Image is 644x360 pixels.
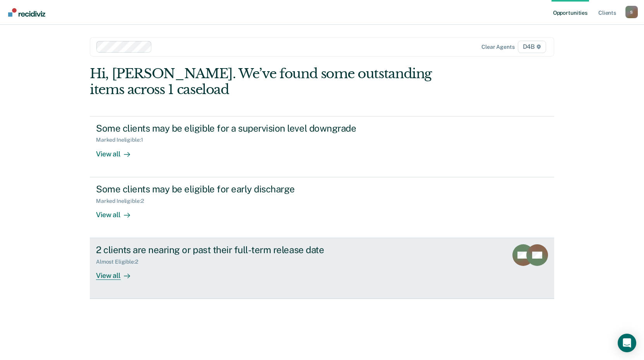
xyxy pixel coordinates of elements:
[625,6,638,18] button: Profile dropdown button
[96,244,368,255] div: 2 clients are nearing or past their full-term release date
[90,238,554,299] a: 2 clients are nearing or past their full-term release dateAlmost Eligible:2View all
[96,123,368,134] div: Some clients may be eligible for a supervision level downgrade
[96,265,139,280] div: View all
[96,198,150,204] div: Marked Ineligible : 2
[90,66,461,98] div: Hi, [PERSON_NAME]. We’ve found some outstanding items across 1 caseload
[90,116,554,177] a: Some clients may be eligible for a supervision level downgradeMarked Ineligible:1View all
[518,41,546,53] span: D4B
[96,204,139,219] div: View all
[96,137,149,143] div: Marked Ineligible : 1
[96,143,139,158] div: View all
[625,6,638,18] div: S
[8,8,45,17] img: Recidiviz
[481,44,514,50] div: Clear agents
[618,334,636,352] div: Open Intercom Messenger
[90,177,554,238] a: Some clients may be eligible for early dischargeMarked Ineligible:2View all
[96,183,368,195] div: Some clients may be eligible for early discharge
[96,259,144,265] div: Almost Eligible : 2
